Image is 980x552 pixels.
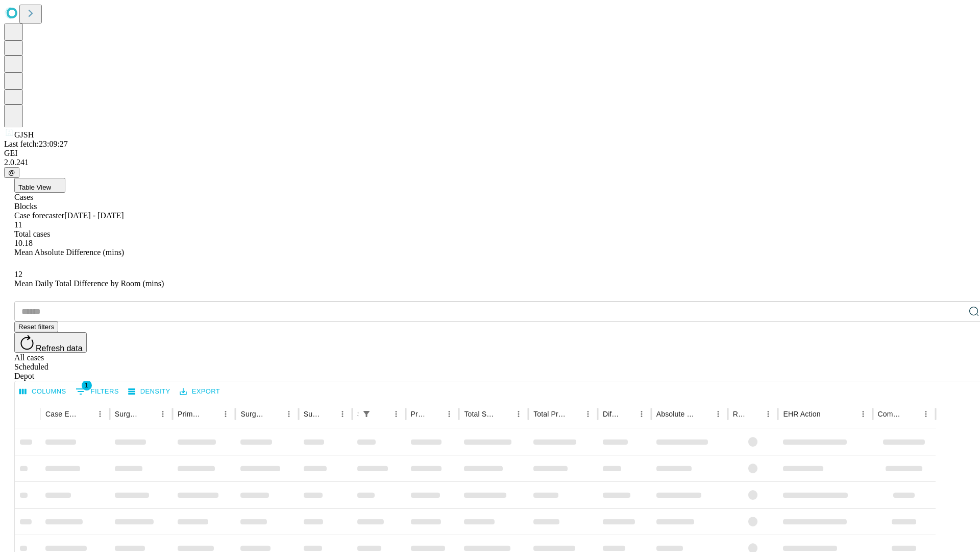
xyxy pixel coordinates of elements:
button: Menu [856,407,870,421]
span: Total cases [14,229,50,238]
button: Sort [428,407,442,421]
button: Table View [14,178,65,193]
div: Scheduled In Room Duration [357,410,358,418]
button: Menu [919,407,933,421]
button: Sort [822,407,836,421]
button: Sort [497,407,511,421]
button: Menu [156,407,170,421]
button: Menu [761,407,775,421]
button: Menu [389,407,403,421]
div: Predicted In Room Duration [411,410,427,418]
span: 10.18 [14,239,33,247]
span: Refresh data [36,344,83,353]
div: Difference [603,410,619,418]
button: Export [177,384,223,400]
div: Surgery Date [304,410,320,418]
span: @ [8,169,15,176]
span: Case forecaster [14,211,64,220]
button: Menu [511,407,526,421]
button: Menu [634,407,649,421]
button: Sort [697,407,711,421]
button: Sort [204,407,218,421]
div: Surgeon Name [115,410,140,418]
button: Menu [581,407,595,421]
button: Menu [282,407,296,421]
span: [DATE] - [DATE] [64,211,124,220]
button: Show filters [359,407,374,421]
button: Menu [218,407,233,421]
div: Resolved in EHR [733,410,746,418]
button: Menu [442,407,456,421]
button: Sort [141,407,156,421]
span: 12 [14,270,22,279]
div: Primary Service [178,410,203,418]
span: Reset filters [18,323,54,331]
div: GEI [4,149,976,158]
span: Table View [18,183,51,191]
button: Sort [747,407,761,421]
span: Last fetch: 23:09:27 [4,140,68,148]
div: EHR Action [783,410,820,418]
span: GJSH [14,130,34,139]
div: Case Epic Id [45,410,78,418]
button: Menu [335,407,350,421]
div: 2.0.241 [4,158,976,167]
div: 1 active filter [359,407,374,421]
button: Density [126,384,173,400]
div: Total Predicted Duration [533,410,566,418]
button: Sort [620,407,634,421]
div: Comments [878,410,903,418]
button: Menu [711,407,725,421]
button: Sort [267,407,282,421]
button: Reset filters [14,321,58,332]
button: Sort [375,407,389,421]
button: Refresh data [14,332,87,353]
button: @ [4,167,19,178]
button: Sort [904,407,919,421]
button: Sort [79,407,93,421]
button: Sort [567,407,581,421]
span: 1 [82,380,92,390]
span: Mean Daily Total Difference by Room (mins) [14,279,164,288]
span: 11 [14,220,22,229]
span: Mean Absolute Difference (mins) [14,248,124,257]
button: Select columns [17,384,69,400]
div: Total Scheduled Duration [464,410,496,418]
div: Surgery Name [240,410,266,418]
button: Sort [321,407,335,421]
div: Absolute Difference [656,410,696,418]
button: Show filters [73,383,121,400]
button: Menu [93,407,107,421]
